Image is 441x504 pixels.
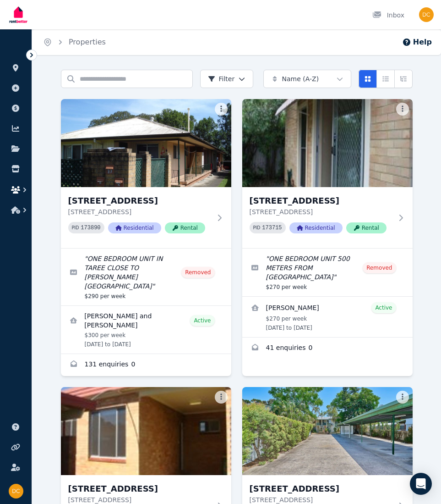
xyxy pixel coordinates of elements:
[289,222,343,233] span: Residential
[72,225,79,230] small: PID
[263,70,351,88] button: Name (A-Z)
[215,391,228,404] button: More options
[419,7,434,22] img: David Conroy
[242,249,413,296] a: Edit listing: ONE BEDROOM UNIT 500 METERS FROM OLD BAR BEACH
[215,103,228,116] button: More options
[208,74,235,83] span: Filter
[69,38,106,46] a: Properties
[61,387,231,475] img: 7/39-41 Old Bar Road, Old Bar
[396,103,409,116] button: More options
[200,70,254,88] button: Filter
[242,99,413,187] img: 6/39-41 Old Bar Road, Old Bar
[282,74,319,83] span: Name (A-Z)
[108,222,161,233] span: Residential
[346,222,387,233] span: Rental
[7,3,29,26] img: RentBetter
[61,99,231,187] img: 2/37 Pitt Street, Taree
[402,37,432,48] button: Help
[376,70,395,88] button: Compact list view
[61,99,231,248] a: 2/37 Pitt Street, Taree[STREET_ADDRESS][STREET_ADDRESS]PID 173890ResidentialRental
[253,225,261,230] small: PID
[359,70,377,88] button: Card view
[81,225,100,231] code: 173890
[410,473,432,495] div: Open Intercom Messenger
[32,29,117,55] nav: Breadcrumb
[68,482,211,495] h3: [STREET_ADDRESS]
[9,484,23,498] img: David Conroy
[242,338,413,360] a: Enquiries for 6/39-41 Old Bar Road, Old Bar
[242,99,413,248] a: 6/39-41 Old Bar Road, Old Bar[STREET_ADDRESS][STREET_ADDRESS]PID 173715ResidentialRental
[61,249,231,305] a: Edit listing: ONE BEDROOM UNIT IN TAREE CLOSE TO MANNING RIVER
[242,387,413,475] img: 9/22 Hoare Street, Manunda
[372,11,404,20] div: Inbox
[250,482,392,495] h3: [STREET_ADDRESS]
[68,207,211,216] p: [STREET_ADDRESS]
[242,297,413,337] a: View details for James Brown
[7,50,36,57] span: ORGANISE
[394,70,413,88] button: Expanded list view
[359,70,413,88] div: View options
[250,207,392,216] p: [STREET_ADDRESS]
[262,225,282,231] code: 173715
[61,354,231,376] a: Enquiries for 2/37 Pitt Street, Taree
[396,391,409,404] button: More options
[250,194,392,207] h3: [STREET_ADDRESS]
[68,194,211,207] h3: [STREET_ADDRESS]
[165,222,205,233] span: Rental
[61,306,231,354] a: View details for Joshua Noonan and Paul Goddard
